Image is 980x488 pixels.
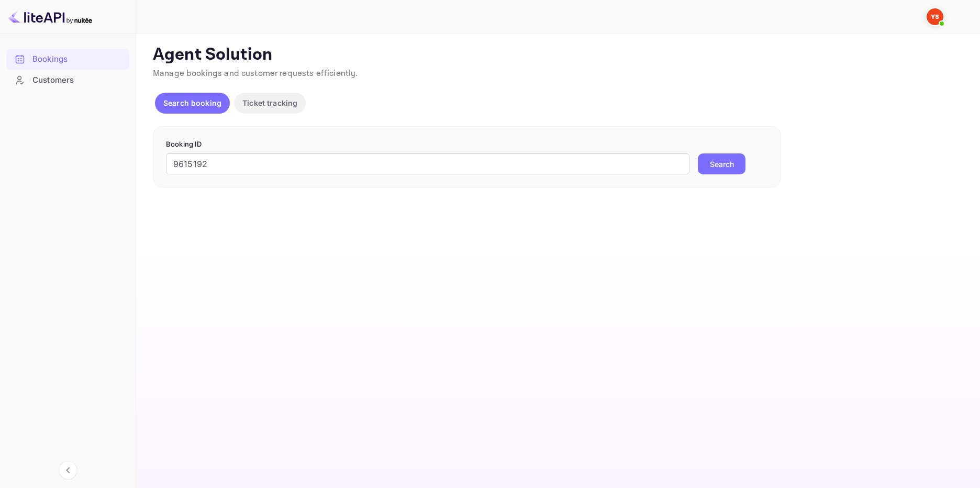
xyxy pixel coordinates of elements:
div: Bookings [32,53,124,65]
img: Yandex Support [927,8,943,25]
a: Bookings [6,49,129,69]
p: Agent Solution [153,45,961,65]
p: Ticket tracking [242,97,297,108]
div: Customers [32,74,124,86]
button: Collapse navigation [59,461,77,480]
img: LiteAPI logo [8,8,92,25]
span: Manage bookings and customer requests efficiently. [153,68,358,79]
p: Booking ID [166,139,768,150]
div: Customers [6,70,129,91]
a: Customers [6,70,129,90]
p: Search booking [163,97,221,108]
button: Search [698,153,745,174]
div: Bookings [6,49,129,70]
input: Enter Booking ID (e.g., 63782194) [166,153,689,174]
